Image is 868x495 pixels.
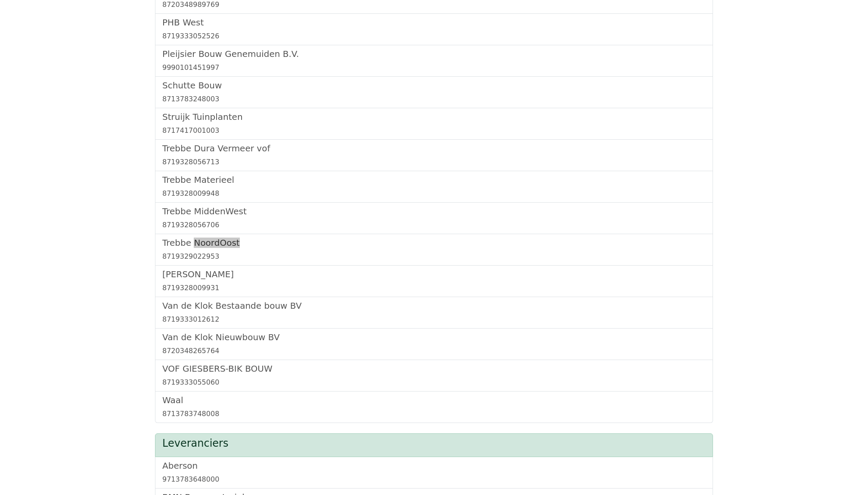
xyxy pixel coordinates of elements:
a: Struijk Tuinplanten8717417001003 [162,112,706,136]
h5: [PERSON_NAME] [162,269,706,279]
h5: Schutte Bouw [162,80,706,91]
div: 9990101451997 [162,63,706,73]
a: [PERSON_NAME]8719328009931 [162,269,706,293]
a: Trebbe Materieel8719328009948 [162,175,706,199]
div: 8713783748008 [162,409,706,419]
h5: Van de Klok Nieuwbouw BV [162,332,706,342]
h5: VOF GIESBERS-BIK BOUW [162,363,706,374]
h5: Trebbe Materieel [162,175,706,185]
a: Trebbe MiddenWest8719328056706 [162,206,706,230]
a: Trebbe NoordOost8719329022953 [162,238,706,262]
div: 8719328056706 [162,220,706,230]
div: 8713783248003 [162,94,706,104]
div: 9713783648000 [162,474,706,485]
div: 8719329022953 [162,251,706,262]
a: Van de Klok Nieuwbouw BV8720348265764 [162,332,706,356]
a: Pleijsier Bouw Genemuiden B.V.9990101451997 [162,49,706,73]
div: 8717417001003 [162,125,706,136]
a: VOF GIESBERS-BIK BOUW8719333055060 [162,363,706,388]
a: PHB West8719333052526 [162,17,706,41]
h5: Waal [162,395,706,405]
a: Waal8713783748008 [162,395,706,419]
div: 8719328009948 [162,188,706,199]
h5: Trebbe Dura Vermeer vof [162,143,706,154]
a: Schutte Bouw8713783248003 [162,80,706,104]
div: 8719328056713 [162,157,706,167]
h5: Van de Klok Bestaande bouw BV [162,301,706,311]
div: 8720348265764 [162,346,706,356]
h4: Leveranciers [162,437,706,450]
div: 8719328009931 [162,283,706,293]
h5: Trebbe NoordOost [162,238,706,248]
a: Van de Klok Bestaande bouw BV8719333012612 [162,301,706,325]
h5: Aberson [162,461,706,471]
div: 8719333055060 [162,377,706,388]
h5: Trebbe MiddenWest [162,206,706,216]
a: Aberson9713783648000 [162,461,706,485]
h5: Struijk Tuinplanten [162,112,706,122]
div: 8719333012612 [162,314,706,325]
a: Trebbe Dura Vermeer vof8719328056713 [162,143,706,167]
h5: Pleijsier Bouw Genemuiden B.V. [162,49,706,59]
h5: PHB West [162,17,706,28]
div: 8719333052526 [162,31,706,41]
